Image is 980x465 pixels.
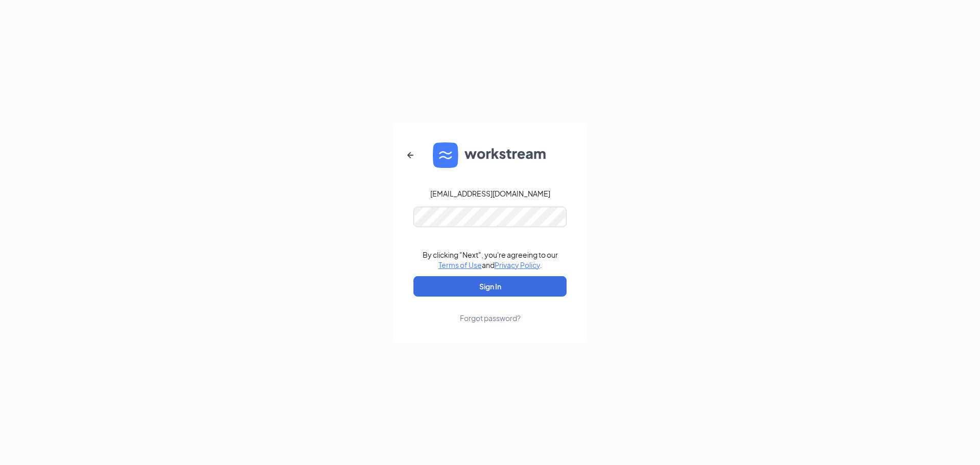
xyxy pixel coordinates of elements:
[430,188,550,199] div: [EMAIL_ADDRESS][DOMAIN_NAME]
[438,260,482,270] a: Terms of Use
[460,297,521,323] a: Forgot password?
[460,313,521,323] div: Forgot password?
[495,260,540,270] a: Privacy Policy
[404,149,416,161] svg: ArrowLeftNew
[423,250,558,270] div: By clicking "Next", you're agreeing to our and .
[433,142,547,168] img: WS logo and Workstream text
[413,276,567,297] button: Sign In
[398,143,423,167] button: ArrowLeftNew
